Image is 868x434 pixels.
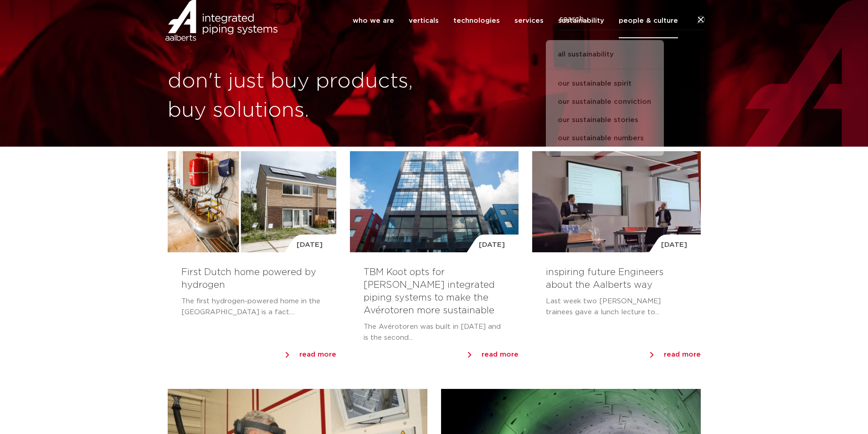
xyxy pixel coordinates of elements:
a: TBM Koot opts for [PERSON_NAME] integrated piping systems to make the Avérotoren more sustainable [364,268,495,315]
a: First Dutch home powered by hydrogen [181,268,316,290]
h1: don't just buy products, buy solutions. [168,67,430,125]
a: services [514,3,544,38]
a: sustainability [558,3,604,38]
a: inspiring future Engineers about the Aalberts way [546,268,663,290]
span: read more [299,351,336,358]
a: our sustainable numbers [546,129,664,148]
a: read more [650,348,701,362]
span: read more [664,351,701,358]
a: people & culture [619,3,678,38]
a: verticals [409,3,439,38]
a: read more [468,348,519,362]
a: all sustainability [546,49,664,69]
span: read more [482,351,519,358]
a: our sustainable spirit [546,75,664,93]
span: [DATE] [479,240,505,250]
a: technologies [453,3,500,38]
span: [DATE] [661,240,687,250]
nav: Menu [353,3,678,38]
span: [DATE] [297,240,323,250]
p: The Avérotoren was built in [DATE] and is the second... [364,322,505,343]
a: our sustainable conviction [546,93,664,111]
a: who we are [353,3,394,38]
p: The first hydrogen-powered home in the [GEOGRAPHIC_DATA] is a fact.... [181,296,323,318]
a: our sustainable stories [546,111,664,129]
ul: sustainability [546,40,664,156]
a: read more [286,348,336,362]
p: Last week two [PERSON_NAME] trainees gave a lunch lecture to... [546,296,687,318]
